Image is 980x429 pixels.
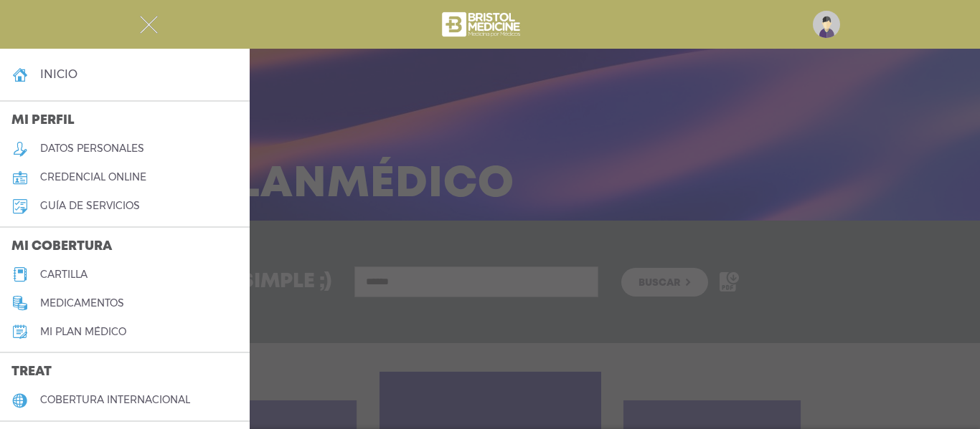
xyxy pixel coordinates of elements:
[40,200,140,212] h5: guía de servicios
[140,16,158,34] img: Cober_menu-close-white.svg
[40,269,88,281] h5: cartilla
[40,394,190,406] h5: cobertura internacional
[813,11,840,38] img: profile-placeholder.svg
[40,326,126,338] h5: Mi plan médico
[40,171,146,183] h5: credencial online
[40,143,144,155] h5: datos personales
[40,67,77,81] h4: inicio
[440,7,525,42] img: bristol-medicine-blanco.png
[40,297,124,309] h5: medicamentos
